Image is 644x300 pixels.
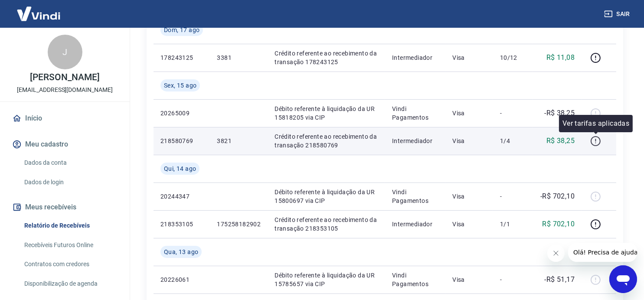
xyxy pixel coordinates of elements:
[602,6,634,22] button: Sair
[164,248,198,256] span: Qua, 13 ago
[10,198,119,217] button: Meus recebíveis
[48,35,82,69] div: J
[546,136,575,146] p: R$ 38,25
[275,104,378,122] p: Débito referente à liquidação da UR 15818205 via CIP
[392,220,438,228] p: Intermediador
[160,192,203,201] p: 20244347
[160,109,203,117] p: 20265009
[500,137,526,145] p: 1/4
[545,274,575,285] p: -R$ 51,17
[568,243,637,262] iframe: Mensagem da empresa
[164,164,196,173] span: Qui, 14 ago
[275,188,378,205] p: Débito referente à liquidação da UR 15800697 via CIP
[21,275,119,293] a: Disponibilização de agenda
[545,108,575,118] p: -R$ 38,25
[546,52,575,63] p: R$ 11,08
[452,275,486,284] p: Visa
[452,137,486,145] p: Visa
[547,245,565,262] iframe: Fechar mensagem
[10,109,119,128] a: Início
[17,85,113,95] p: [EMAIL_ADDRESS][DOMAIN_NAME]
[164,81,196,90] span: Sex, 15 ago
[164,26,199,34] span: Dom, 17 ago
[275,132,378,150] p: Crédito referente ao recebimento da transação 218580769
[21,173,119,191] a: Dados de login
[452,220,486,228] p: Visa
[392,271,438,288] p: Vindi Pagamentos
[160,137,203,145] p: 218580769
[275,215,378,233] p: Crédito referente ao recebimento da transação 218353105
[160,53,203,62] p: 178243125
[500,275,526,284] p: -
[10,135,119,154] button: Meu cadastro
[392,53,438,62] p: Intermediador
[500,192,526,201] p: -
[452,53,486,62] p: Visa
[217,137,261,145] p: 3821
[500,53,526,62] p: 10/12
[392,137,438,145] p: Intermediador
[217,53,261,62] p: 3381
[392,188,438,205] p: Vindi Pagamentos
[609,265,637,293] iframe: Botão para abrir a janela de mensagens
[392,104,438,122] p: Vindi Pagamentos
[452,192,486,201] p: Visa
[275,49,378,66] p: Crédito referente ao recebimento da transação 178243125
[500,109,526,117] p: -
[275,271,378,288] p: Débito referente à liquidação da UR 15785657 via CIP
[562,118,629,129] p: Ver tarifas aplicadas
[160,275,203,284] p: 20226061
[217,220,261,228] p: 175258182902
[21,154,119,172] a: Dados da conta
[452,109,486,117] p: Visa
[30,73,99,82] p: [PERSON_NAME]
[500,220,526,228] p: 1/1
[21,255,119,273] a: Contratos com credores
[5,6,73,13] span: Olá! Precisa de ajuda?
[540,191,575,202] p: -R$ 702,10
[543,219,575,229] p: R$ 702,10
[21,236,119,254] a: Recebíveis Futuros Online
[160,220,203,228] p: 218353105
[10,0,67,27] img: Vindi
[21,217,119,235] a: Relatório de Recebíveis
